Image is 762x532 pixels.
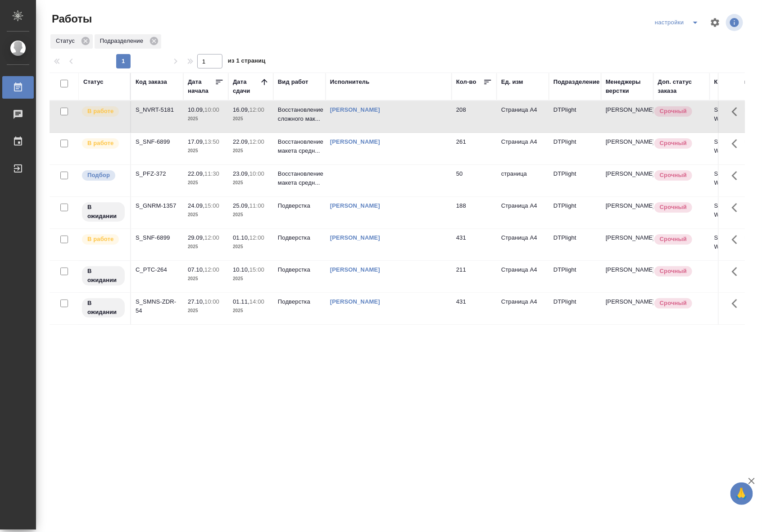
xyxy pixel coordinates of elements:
[188,106,204,113] p: 10.09,
[87,107,113,116] p: В работе
[249,138,264,145] p: 12:00
[497,197,549,228] td: Страница А4
[87,235,113,244] p: В работе
[726,229,748,250] button: Здесь прячутся важные кнопки
[233,298,249,305] p: 01.11,
[204,266,219,273] p: 12:00
[87,203,119,221] p: В ожидании
[233,178,269,187] p: 2025
[233,306,269,315] p: 2025
[330,202,380,209] a: [PERSON_NAME]
[278,265,321,274] p: Подверстка
[330,106,380,113] a: [PERSON_NAME]
[233,77,260,95] div: Дата сдачи
[452,101,497,132] td: 208
[726,293,748,314] button: Здесь прячутся важные кнопки
[136,297,179,315] div: S_SMNS-ZDR-54
[233,210,269,219] p: 2025
[81,265,126,286] div: Исполнитель назначен, приступать к работе пока рано
[726,197,748,218] button: Здесь прячутся важные кнопки
[188,306,224,315] p: 2025
[233,242,269,251] p: 2025
[452,165,497,196] td: 50
[233,146,269,155] p: 2025
[136,233,179,242] div: S_SNF-6899
[233,274,269,283] p: 2025
[188,266,204,273] p: 07.10,
[330,298,380,305] a: [PERSON_NAME]
[726,165,748,186] button: Здесь прячутся важные кнопки
[81,137,126,150] div: Исполнитель выполняет работу
[249,298,264,305] p: 14:00
[188,242,224,251] p: 2025
[452,229,497,260] td: 431
[710,229,762,260] td: S_SNF-6899-WK-015
[249,266,264,273] p: 15:00
[188,234,204,241] p: 29.09,
[136,137,179,146] div: S_SNF-6899
[330,138,380,145] a: [PERSON_NAME]
[549,133,601,164] td: DTPlight
[660,299,687,308] p: Срочный
[497,261,549,292] td: Страница А4
[233,114,269,123] p: 2025
[278,77,308,86] div: Вид работ
[87,267,119,285] p: В ожидании
[188,146,224,155] p: 2025
[660,235,687,244] p: Срочный
[204,138,219,145] p: 13:50
[249,202,264,209] p: 11:00
[497,165,549,196] td: страница
[330,266,380,273] a: [PERSON_NAME]
[660,139,687,148] p: Срочный
[100,36,146,45] p: Подразделение
[606,105,649,114] p: [PERSON_NAME]
[278,137,321,155] p: Восстановление макета средн...
[81,297,126,318] div: Исполнитель назначен, приступать к работе пока рано
[87,299,119,317] p: В ожидании
[87,171,110,180] p: Подбор
[188,210,224,219] p: 2025
[233,106,249,113] p: 16.09,
[452,197,497,228] td: 188
[188,170,204,177] p: 22.09,
[606,137,649,146] p: [PERSON_NAME]
[188,138,204,145] p: 17.09,
[710,133,762,164] td: S_SNF-6899-WK-003
[81,169,126,182] div: Можно подбирать исполнителей
[660,171,687,180] p: Срочный
[278,201,321,210] p: Подверстка
[136,169,179,178] div: S_PFZ-372
[606,265,649,274] p: [PERSON_NAME]
[188,202,204,209] p: 24.09,
[726,101,748,123] button: Здесь прячутся важные кнопки
[549,261,601,292] td: DTPlight
[188,298,204,305] p: 27.10,
[710,165,762,196] td: S_PFZ-372-WK-010
[653,15,704,30] div: split button
[233,202,249,209] p: 25.09,
[83,77,104,86] div: Статус
[456,77,476,86] div: Кол-во
[606,297,649,306] p: [PERSON_NAME]
[606,77,649,95] div: Менеджеры верстки
[50,12,92,26] span: Работы
[204,234,219,241] p: 12:00
[726,133,748,155] button: Здесь прячутся важные кнопки
[726,261,748,282] button: Здесь прячутся важные кнопки
[81,201,126,223] div: Исполнитель назначен, приступать к работе пока рано
[188,274,224,283] p: 2025
[606,233,649,242] p: [PERSON_NAME]
[204,298,219,305] p: 10:00
[501,77,523,86] div: Ед. изм
[204,106,219,113] p: 10:00
[730,482,753,505] button: 🙏
[136,201,179,210] div: S_GNRM-1357
[497,101,549,132] td: Страница А4
[87,139,113,148] p: В работе
[606,201,649,210] p: [PERSON_NAME]
[549,101,601,132] td: DTPlight
[233,138,249,145] p: 22.09,
[278,233,321,242] p: Подверстка
[660,203,687,212] p: Срочный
